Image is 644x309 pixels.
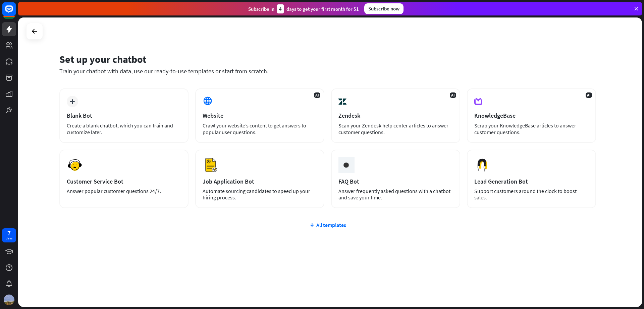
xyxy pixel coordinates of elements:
[67,112,181,119] div: Blank Bot
[364,3,404,14] div: Subscribe now
[59,53,596,66] div: Set up your chatbot
[340,159,353,171] img: ceee058c6cabd4f577f8.gif
[338,188,453,201] div: Answer frequently asked questions with a chatbot and save your time.
[203,178,317,185] div: Job Application Bot
[6,236,12,241] div: days
[277,4,284,13] div: 4
[2,228,16,242] a: 7 days
[474,178,589,185] div: Lead Generation Bot
[67,178,181,185] div: Customer Service Bot
[70,99,75,104] i: plus
[203,122,317,136] div: Crawl your website’s content to get answers to popular user questions.
[338,178,453,185] div: FAQ Bot
[59,222,596,228] div: All templates
[314,92,320,98] span: AI
[450,92,456,98] span: AI
[248,4,359,13] div: Subscribe in days to get your first month for $1
[67,122,181,136] div: Create a blank chatbot, which you can train and customize later.
[203,188,317,201] div: Automate sourcing candidates to speed up your hiring process.
[474,122,589,136] div: Scrap your KnowledgeBase articles to answer customer questions.
[338,112,453,119] div: Zendesk
[203,112,317,119] div: Website
[67,188,181,194] div: Answer popular customer questions 24/7.
[586,92,592,98] span: AI
[474,188,589,201] div: Support customers around the clock to boost sales.
[474,112,589,119] div: KnowledgeBase
[7,230,11,236] div: 7
[59,67,596,75] div: Train your chatbot with data, use our ready-to-use templates or start from scratch.
[338,122,453,136] div: Scan your Zendesk help center articles to answer customer questions.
